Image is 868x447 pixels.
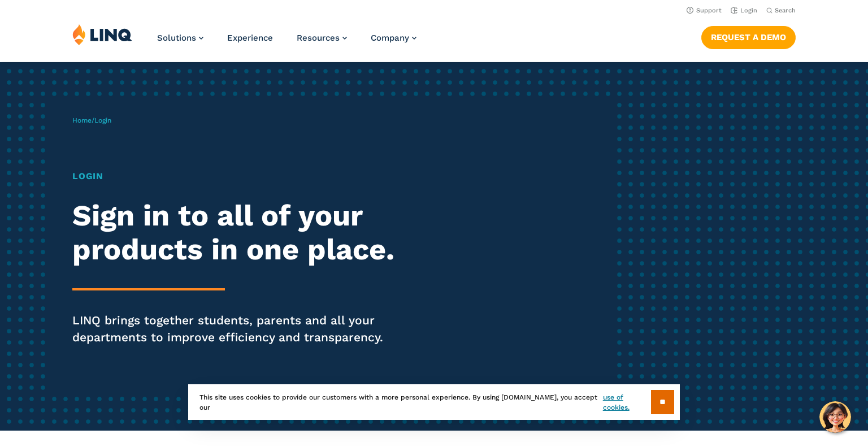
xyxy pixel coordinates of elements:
span: Search [775,7,796,14]
h2: Sign in to all of your products in one place. [72,199,407,267]
span: Login [94,116,111,124]
span: Resources [297,33,340,43]
a: Experience [227,33,273,43]
button: Hello, have a question? Let’s chat. [819,401,851,433]
h1: Login [72,170,407,183]
nav: Primary Navigation [157,24,416,61]
button: Open Search Bar [766,6,796,15]
a: use of cookies. [603,392,651,413]
a: Login [731,7,757,14]
img: LINQ | K‑12 Software [72,24,132,45]
span: / [72,116,111,124]
p: LINQ brings together students, parents and all your departments to improve efficiency and transpa... [72,312,407,346]
a: Resources [297,33,347,43]
div: This site uses cookies to provide our customers with a more personal experience. By using [DOMAIN... [188,384,680,420]
a: Home [72,116,92,124]
span: Solutions [157,33,196,43]
a: Company [371,33,416,43]
a: Support [687,7,722,14]
nav: Button Navigation [701,24,796,49]
a: Solutions [157,33,203,43]
a: Request a Demo [701,26,796,49]
span: Company [371,33,409,43]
